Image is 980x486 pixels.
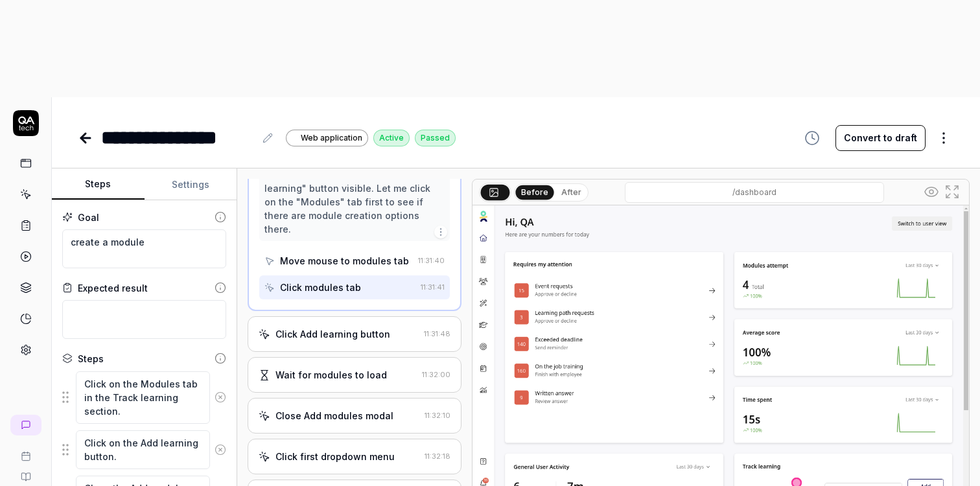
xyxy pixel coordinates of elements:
[418,256,445,265] time: 11:31:40
[286,129,368,146] a: Web application
[78,211,99,224] div: Goal
[421,283,445,292] time: 11:31:41
[797,125,828,151] button: View version history
[280,254,409,268] div: Move mouse to modules tab
[259,249,449,273] button: Move mouse to modules tab11:31:40
[301,132,362,144] span: Web application
[425,452,450,461] time: 11:32:18
[515,185,554,199] button: Before
[145,169,237,200] button: Settings
[62,371,226,424] div: Suggestions
[10,415,41,435] a: New conversation
[259,275,449,299] button: Click modules tab11:31:41
[415,130,456,146] div: Passed
[210,437,231,463] button: Remove step
[5,461,46,482] a: Documentation
[5,441,46,461] a: Book a call with us
[275,327,390,341] div: Click Add learning button
[425,411,450,420] time: 11:32:10
[275,409,393,422] div: Close Add modules modal
[52,169,145,200] button: Steps
[835,125,926,151] button: Convert to draft
[424,329,450,338] time: 11:31:48
[78,352,104,365] div: Steps
[556,185,587,200] button: After
[78,281,148,295] div: Expected result
[422,370,450,379] time: 11:32:00
[62,430,226,470] div: Suggestions
[275,450,395,463] div: Click first dropdown menu
[921,181,942,202] button: Show all interative elements
[275,368,387,382] div: Wait for modules to load
[942,181,962,202] button: Open in full screen
[373,130,410,146] div: Active
[210,384,231,410] button: Remove step
[280,281,361,294] div: Click modules tab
